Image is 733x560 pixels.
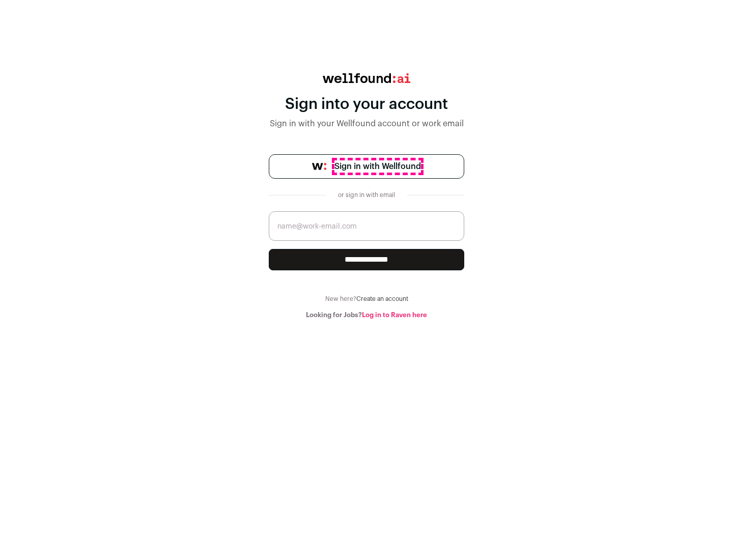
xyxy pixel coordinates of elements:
[356,296,408,302] a: Create an account
[269,95,464,114] div: Sign into your account
[334,191,399,199] div: or sign in with email
[269,295,464,303] div: New here?
[269,118,464,130] div: Sign in with your Wellfound account or work email
[323,73,410,83] img: wellfound:ai
[362,312,427,318] a: Log in to Raven here
[269,311,464,319] div: Looking for Jobs?
[269,211,464,241] input: name@work-email.com
[334,160,421,173] span: Sign in with Wellfound
[312,163,326,170] img: wellfound-symbol-flush-black-fb3c872781a75f747ccb3a119075da62bfe97bd399995f84a933054e44a575c4.png
[269,154,464,179] a: Sign in with Wellfound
